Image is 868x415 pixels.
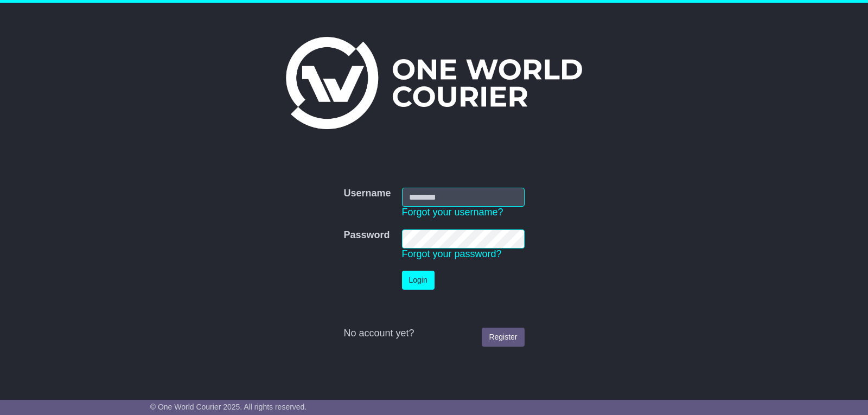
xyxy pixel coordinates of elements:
[343,328,524,340] div: No account yet?
[343,188,391,200] label: Username
[150,403,307,411] span: © One World Courier 2025. All rights reserved.
[402,248,502,259] a: Forgot your password?
[402,271,435,290] button: Login
[343,229,390,241] label: Password
[286,37,582,129] img: One World
[482,328,524,347] a: Register
[402,207,503,218] a: Forgot your username?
